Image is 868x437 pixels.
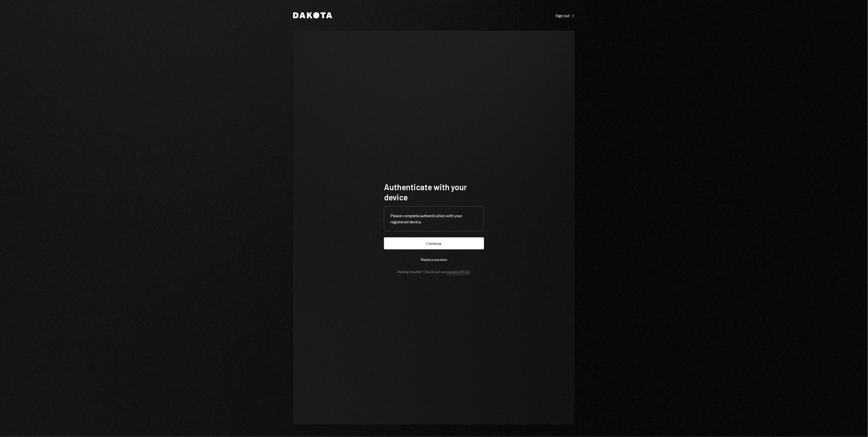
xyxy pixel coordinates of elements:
[384,253,484,265] button: Replace passkey
[398,270,470,274] div: Having trouble? Check out our .
[384,237,484,249] button: Continue
[390,213,478,225] div: Please complete authentication with your registered device.
[556,13,575,18] a: Sign out
[447,270,470,274] a: passkey FAQs
[384,182,484,202] h1: Authenticate with your device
